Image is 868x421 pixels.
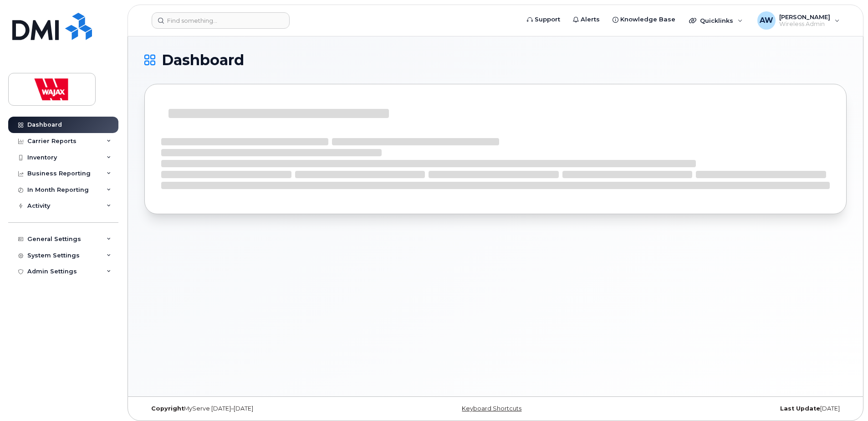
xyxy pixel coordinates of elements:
div: [DATE] [613,405,847,412]
a: Keyboard Shortcuts [462,405,521,412]
strong: Last Update [780,405,820,412]
div: MyServe [DATE]–[DATE] [144,405,378,412]
span: Dashboard [162,53,244,67]
strong: Copyright [151,405,184,412]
